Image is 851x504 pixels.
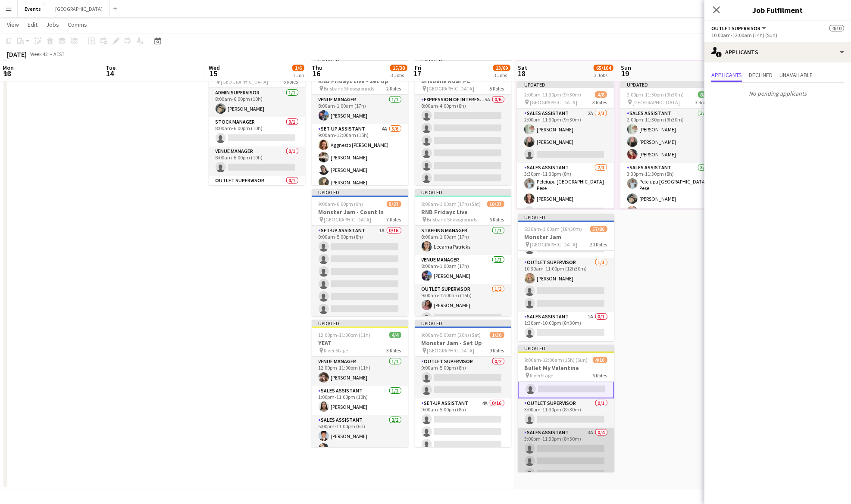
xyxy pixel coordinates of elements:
span: [GEOGRAPHIC_DATA] [530,241,578,248]
span: RiverStage [530,372,554,379]
div: Applicants [704,42,851,62]
div: Updated [312,320,408,327]
span: Sun [621,64,631,72]
a: View [3,19,22,30]
span: 1/6 [292,65,304,71]
span: 18 [516,68,527,78]
h3: RNB Fridayz Live [415,208,511,216]
button: [GEOGRAPHIC_DATA] [48,0,110,17]
span: 8:00am-1:00am (17h) (Sat) [422,201,481,207]
span: 14 [104,68,116,78]
a: Edit [24,19,41,30]
span: Outlet Supervisor [711,25,760,31]
span: River Stage [324,347,348,354]
div: Updated [518,214,614,221]
span: 9 Roles [490,347,504,354]
span: 4/4 [389,332,401,338]
span: 2 Roles [387,85,401,92]
h3: Monster Jam - Count In [312,208,408,216]
span: 2:00pm-11:30pm (9h30m) [524,91,581,98]
div: Updated [620,81,717,88]
div: AEST [53,51,65,57]
span: Fri [415,64,422,72]
div: Updated [415,320,511,327]
span: 6 Roles [284,78,298,85]
div: 3 Jobs [391,72,407,78]
span: 57/86 [590,226,607,232]
span: 3 Roles [695,99,710,106]
app-job-card: Updated9:00am-12:00am (15h) (Sun)4/10Bullet My Valentine RiverStage6 Roles[PERSON_NAME][PERSON_NA... [518,345,614,472]
div: 1 Job [293,72,304,78]
app-job-card: Updated6:30am-1:00am (18h30m) (Sun)57/86Monster Jam [GEOGRAPHIC_DATA]20 Roles Outlet Supervisor1/... [518,214,614,341]
span: 15 [207,68,220,78]
button: Outlet Supervisor [711,25,767,31]
div: 3 Jobs [494,72,510,78]
span: 10/27 [487,201,504,207]
span: Thu [312,64,322,72]
span: 8/8 [698,91,710,98]
span: [GEOGRAPHIC_DATA] [633,99,680,106]
app-job-card: Updated8:00am-10:30pm (14h30m)2/12Brisbane Roar FC [GEOGRAPHIC_DATA]5 RolesExpression Of Interest... [415,58,511,185]
app-job-card: Updated8:00am-1:00am (17h) (Fri)6/7RNB Fridayz Live - Set Up Brisbane Showgrounds2 RolesVenue Man... [312,58,408,185]
div: 10:00am-12:00am (14h) (Sun) [711,32,844,38]
span: Applicants [711,72,742,78]
span: 6:30am-1:00am (18h30m) (Sun) [525,226,590,232]
app-card-role: Venue Manager1/112:00pm-11:00pm (11h)[PERSON_NAME] [312,357,408,386]
span: 3 Roles [387,347,401,354]
app-card-role: Outlet Supervisor0/29:00am-5:00pm (8h) [415,357,511,398]
span: 20 Roles [590,241,607,248]
app-card-role: Sales Assistant3A0/43:00pm-11:30pm (8h30m) [518,428,614,495]
span: Wed [209,64,220,72]
span: [GEOGRAPHIC_DATA] [530,99,577,106]
app-card-role: Sales Assistant2A2/32:00pm-11:30pm (9h30m)[PERSON_NAME][PERSON_NAME] [517,109,614,163]
app-card-role: Set-up Assistant1A0/169:00am-5:00pm (8h) [312,226,408,442]
app-card-role: Sales Assistant3/32:00pm-11:30pm (9h30m)[PERSON_NAME][PERSON_NAME][PERSON_NAME] [620,109,717,163]
app-card-role: Sales Assistant1/11:00pm-11:00pm (10h)[PERSON_NAME] [312,386,408,415]
app-job-card: Updated2:00pm-11:30pm (9h30m)8/8 [GEOGRAPHIC_DATA]3 RolesSales Assistant3/32:00pm-11:30pm (9h30m)... [620,81,717,208]
span: View [7,21,19,28]
span: 3 Roles [592,99,607,106]
app-job-card: 8:00am-6:00pm (10h)1/6Monster Jam - Prep Day [GEOGRAPHIC_DATA]6 RolesAdmin Supervisor1/18:00am-6:... [209,58,305,185]
app-card-role: Staffing Manager1/18:00am-1:00am (17h)Leearna Patricks [415,226,511,255]
span: 19 [619,68,631,78]
app-card-role: Outlet Supervisor1/29:00am-12:00am (15h)[PERSON_NAME] [415,284,511,326]
span: 4/10 [829,25,844,31]
span: 12:00pm-11:00pm (11h) [319,332,371,338]
app-job-card: Updated8:00am-1:00am (17h) (Sat)10/27RNB Fridayz Live Brisbane Showgrounds6 RolesStaffing Manager... [415,189,511,316]
app-job-card: Updated2:00pm-11:30pm (9h30m)4/8 [GEOGRAPHIC_DATA]3 RolesSales Assistant2A2/32:00pm-11:30pm (9h30... [517,81,614,208]
h3: Bullet My Valentine [518,364,614,372]
app-card-role: Sales Assistant1A0/11:30pm-10:00pm (8h30m) [518,312,614,341]
h3: YEAT [312,339,408,347]
span: 1/30 [490,332,504,338]
span: [GEOGRAPHIC_DATA] [427,347,475,354]
app-card-role: Venue Manager1/18:00am-1:00am (17h)[PERSON_NAME] [415,255,511,284]
span: 9:00am-5:00am (20h) (Sat) [422,332,481,338]
app-card-role: Venue Manager0/18:00am-6:00pm (10h) [209,146,305,176]
app-job-card: Updated9:00am-6:00pm (9h)5/27Monster Jam - Count In [GEOGRAPHIC_DATA]7 RolesSet-up Assistant1A0/1... [312,189,408,316]
app-card-role: Sales Assistant2/25:00pm-11:00pm (6h)[PERSON_NAME][PERSON_NAME] [312,415,408,457]
div: Updated [517,81,614,88]
button: Events [18,0,48,17]
span: 2:00pm-11:30pm (9h30m) [627,91,684,98]
span: 17 [413,68,422,78]
app-job-card: Updated9:00am-5:00am (20h) (Sat)1/30Monster Jam - Set Up [GEOGRAPHIC_DATA]9 RolesOutlet Superviso... [415,320,511,447]
span: 5 Roles [490,85,504,92]
span: 65/104 [594,65,613,71]
span: Edit [28,21,38,28]
span: Mon [3,64,14,72]
span: 15/38 [390,65,407,71]
span: 4/8 [595,91,607,98]
span: 5/27 [387,201,401,207]
span: 6 Roles [593,372,607,379]
app-job-card: Updated12:00pm-11:00pm (11h)4/4YEAT River Stage3 RolesVenue Manager1/112:00pm-11:00pm (11h)[PERSO... [312,320,408,447]
div: Updated [518,345,614,352]
app-card-role: Outlet Supervisor0/13:00pm-11:30pm (8h30m) [518,398,614,428]
app-card-role: Set-up Assistant4A5/69:00am-12:00am (15h)Aggnesto [PERSON_NAME][PERSON_NAME][PERSON_NAME][PERSON_... [312,124,408,216]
